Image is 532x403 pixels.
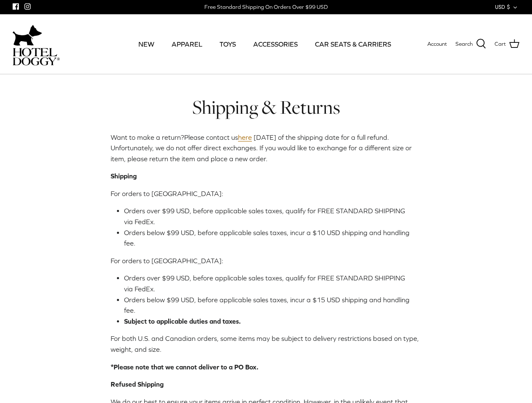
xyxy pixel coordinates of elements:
span: Search [455,40,473,49]
span: Please contact us [184,133,254,141]
a: ACCESSORIES [246,30,305,58]
a: Free Standard Shipping On Orders Over $99 USD [204,1,328,13]
strong: Shipping [111,172,137,180]
a: NEW [131,30,162,58]
a: CAR SEATS & CARRIERS [307,30,399,58]
img: dog-icon.svg [13,23,42,48]
h1: Shipping & Returns [111,95,422,120]
span: [DATE] of the shipping date for a full refund. Unfortunately, we do not offer direct exchanges. I... [111,133,412,162]
a: Facebook [13,3,19,10]
li: Orders over $99 USD, before applicable sales taxes, qualify for FREE STANDARD SHIPPING via FedEx. [124,206,415,227]
p: For both U.S. and Canadian orders, some items may be subject to delivery restrictions based on ty... [111,333,422,355]
strong: Subject to applicable duties and taxes. [124,317,241,325]
span: Account [427,41,447,47]
span: Cart [495,40,506,49]
a: hoteldoggycom [13,23,60,65]
li: Orders over $99 USD, before applicable sales taxes, qualify for FREE STANDARD SHIPPING via FedEx. [124,273,415,294]
a: APPAREL [164,30,210,58]
div: Primary navigation [125,30,405,58]
li: Orders below $99 USD, before applicable sales taxes, incur a $10 USD shipping and handling fee. [124,228,415,249]
p: For orders to [GEOGRAPHIC_DATA]: [111,188,422,199]
a: here [238,133,252,141]
a: Search [455,39,486,50]
li: Orders below $99 USD, before applicable sales taxes, incur a $15 USD shipping and handling fee. [124,295,415,316]
a: Cart [495,39,519,50]
a: TOYS [212,30,244,58]
div: Free Standard Shipping On Orders Over $99 USD [204,3,328,11]
img: hoteldoggycom [13,48,60,65]
p: For orders to [GEOGRAPHIC_DATA]: [111,256,422,267]
strong: Refused Shipping [111,380,164,388]
a: Account [427,40,447,49]
span: Want to make a return? [111,133,184,141]
a: Instagram [24,3,31,10]
strong: *Please note that we cannot deliver to a PO Box. [111,363,258,371]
